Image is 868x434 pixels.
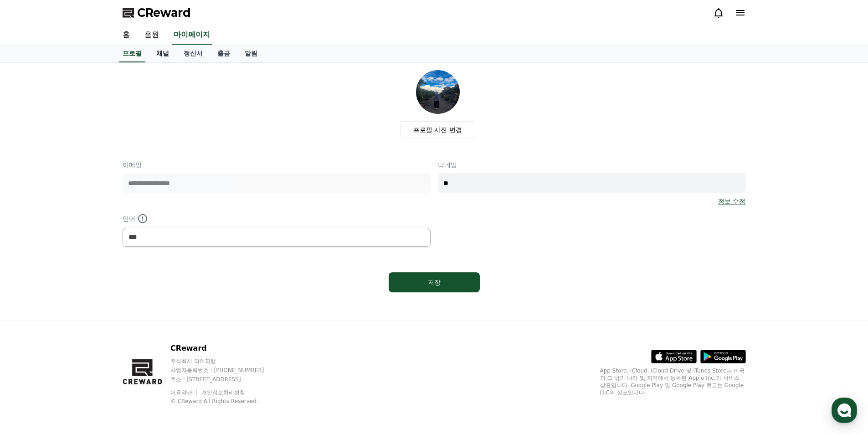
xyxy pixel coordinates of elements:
[123,5,191,20] a: CReward
[119,45,145,62] a: 프로필
[29,302,34,310] span: 홈
[210,45,237,62] a: 출금
[170,367,282,374] p: 사업자등록번호 : [PHONE_NUMBER]
[718,197,745,206] a: 정보 수정
[123,213,431,224] p: 언어
[389,272,480,292] button: 저장
[137,26,166,45] a: 음원
[176,45,210,62] a: 정산서
[83,303,94,310] span: 대화
[141,302,152,310] span: 설정
[123,160,431,169] p: 이메일
[416,70,460,114] img: profile_image
[201,389,245,396] a: 개인정보처리방침
[60,289,118,311] a: 대화
[237,45,265,62] a: 알림
[137,5,191,20] span: CReward
[170,389,199,396] a: 이용약관
[170,343,282,354] p: CReward
[118,289,175,311] a: 설정
[438,160,746,169] p: 닉네임
[407,278,462,287] div: 저장
[170,398,282,405] p: © CReward All Rights Reserved.
[172,26,212,45] a: 마이페이지
[600,367,746,396] p: App Store, iCloud, iCloud Drive 및 iTunes Store는 미국과 그 밖의 나라 및 지역에서 등록된 Apple Inc.의 서비스 상표입니다. Goo...
[170,376,282,383] p: 주소 : [STREET_ADDRESS]
[115,26,137,45] a: 홈
[3,289,60,311] a: 홈
[170,357,282,365] p: 주식회사 와이피랩
[149,45,176,62] a: 채널
[400,121,475,138] label: 프로필 사진 변경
